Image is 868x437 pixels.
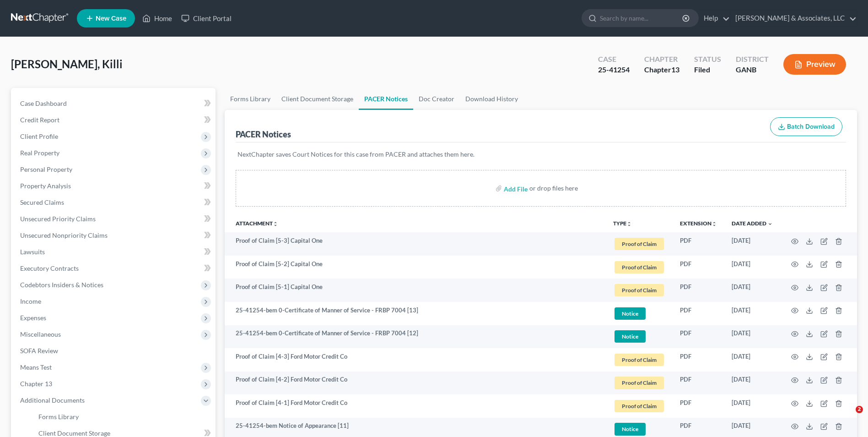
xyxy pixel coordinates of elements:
[732,220,773,227] a: Date Added expand_more
[13,260,216,277] a: Executory Contracts
[225,371,606,395] td: Proof of Claim [4-2] Ford Motor Credit Co
[20,281,103,289] span: Codebtors Insiders & Notices
[613,283,665,298] a: Proof of Claim
[20,99,67,107] span: Case Dashboard
[644,65,679,75] div: Chapter
[724,348,780,371] td: [DATE]
[225,256,606,279] td: Proof of Claim [5-2] Capital One
[31,409,216,425] a: Forms Library
[237,150,844,159] p: NextChapter saves Court Notices for this case from PACER and attaches them here.
[20,231,108,239] span: Unsecured Nonpriority Claims
[20,248,45,256] span: Lawsuits
[724,325,780,349] td: [DATE]
[731,10,857,27] a: [PERSON_NAME] & Associates, LLC
[615,238,664,250] span: Proof of Claim
[671,65,679,74] span: 13
[615,354,664,366] span: Proof of Claim
[20,297,41,305] span: Income
[529,184,578,193] div: or drop files here
[699,10,730,27] a: Help
[626,221,632,227] i: unfold_more
[225,325,606,349] td: 25-41254-bem 0-Certificate of Manner of Service - FRBP 7004 [12]
[615,377,664,389] span: Proof of Claim
[96,15,126,22] span: New Case
[11,57,123,71] span: [PERSON_NAME], Killi
[615,330,646,343] span: Notice
[20,330,61,338] span: Miscellaneous
[276,88,359,110] a: Client Document Storage
[673,394,724,418] td: PDF
[787,123,835,131] span: Batch Download
[13,244,216,260] a: Lawsuits
[694,65,721,75] div: Filed
[38,429,110,437] span: Client Document Storage
[20,149,59,157] span: Real Property
[644,54,679,65] div: Chapter
[225,348,606,371] td: Proof of Claim [4-3] Ford Motor Credit Co
[736,54,769,65] div: District
[783,54,846,75] button: Preview
[20,314,46,322] span: Expenses
[13,227,216,244] a: Unsecured Nonpriority Claims
[598,54,630,65] div: Case
[724,279,780,302] td: [DATE]
[273,221,278,227] i: unfold_more
[13,112,216,128] a: Credit Report
[724,302,780,325] td: [DATE]
[673,232,724,256] td: PDF
[615,261,664,273] span: Proof of Claim
[856,406,863,413] span: 2
[613,329,665,344] a: Notice
[600,10,684,27] input: Search by name...
[20,363,52,371] span: Means Test
[613,399,665,414] a: Proof of Claim
[20,198,64,206] span: Secured Claims
[680,220,717,227] a: Extensionunfold_more
[694,54,721,65] div: Status
[13,211,216,227] a: Unsecured Priority Claims
[613,260,665,275] a: Proof of Claim
[225,302,606,325] td: 25-41254-bem 0-Certificate of Manner of Service - FRBP 7004 [13]
[712,221,717,227] i: unfold_more
[673,325,724,349] td: PDF
[613,421,665,437] a: Notice
[615,284,664,296] span: Proof of Claim
[613,221,632,227] button: TYPEunfold_more
[20,165,72,173] span: Personal Property
[673,371,724,395] td: PDF
[138,10,177,27] a: Home
[359,88,413,110] a: PACER Notices
[613,352,665,367] a: Proof of Claim
[736,65,769,75] div: GANB
[177,10,236,27] a: Client Portal
[20,215,96,223] span: Unsecured Priority Claims
[767,221,773,227] i: expand_more
[615,400,664,412] span: Proof of Claim
[673,348,724,371] td: PDF
[673,279,724,302] td: PDF
[13,95,216,112] a: Case Dashboard
[13,178,216,194] a: Property Analysis
[615,307,646,320] span: Notice
[673,256,724,279] td: PDF
[613,236,665,251] a: Proof of Claim
[20,396,85,404] span: Additional Documents
[613,375,665,390] a: Proof of Claim
[38,413,79,421] span: Forms Library
[13,194,216,211] a: Secured Claims
[225,232,606,256] td: Proof of Claim [5-3] Capital One
[20,380,52,388] span: Chapter 13
[225,279,606,302] td: Proof of Claim [5-1] Capital One
[770,117,842,137] button: Batch Download
[613,306,665,321] a: Notice
[20,116,59,124] span: Credit Report
[13,343,216,359] a: SOFA Review
[615,423,646,435] span: Notice
[236,220,278,227] a: Attachmentunfold_more
[20,347,58,355] span: SOFA Review
[20,132,58,140] span: Client Profile
[20,264,79,272] span: Executory Contracts
[724,394,780,418] td: [DATE]
[724,371,780,395] td: [DATE]
[413,88,460,110] a: Doc Creator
